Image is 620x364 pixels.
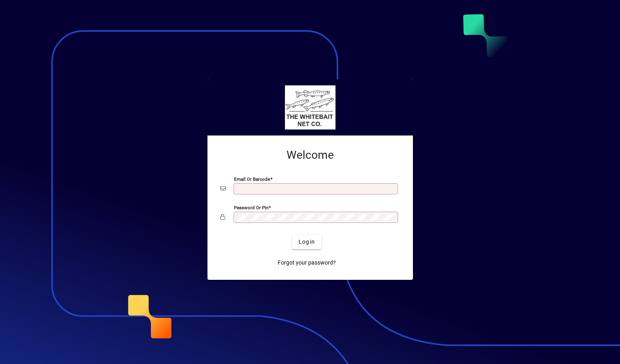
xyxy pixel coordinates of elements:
mat-label: Email or Barcode [234,176,270,182]
h2: Welcome [220,148,400,162]
mat-label: Password or Pin [234,204,268,210]
span: Forgot your password? [278,259,336,267]
span: Login [299,238,315,246]
button: Login [292,235,321,249]
a: Forgot your password? [274,256,339,270]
